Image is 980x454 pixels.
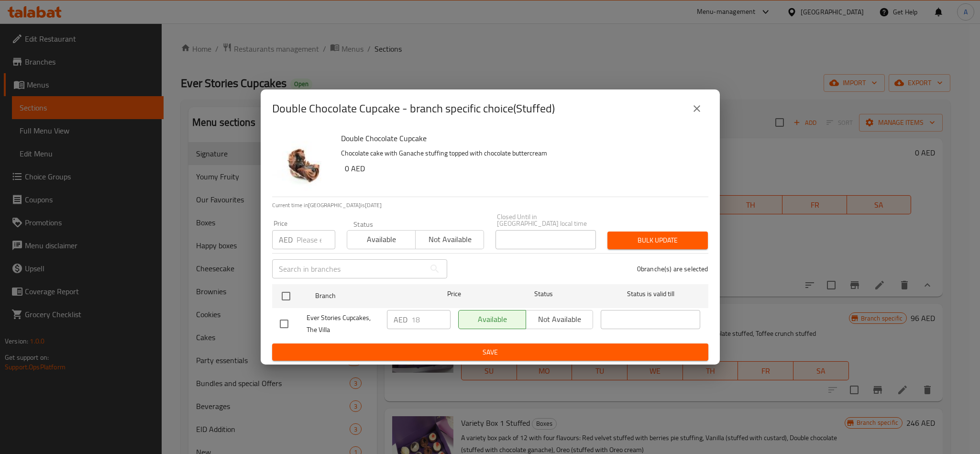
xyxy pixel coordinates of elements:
[415,230,484,249] button: Not available
[315,290,415,302] span: Branch
[419,233,480,246] span: Not available
[345,162,701,175] h6: 0 AED
[280,346,701,358] span: Save
[297,230,335,249] input: Please enter price
[341,132,701,145] h6: Double Chocolate Cupcake
[494,288,593,300] span: Status
[272,101,555,116] h2: Double Chocolate Cupcake - branch specific choice(Stuffed)
[272,201,708,210] p: Current time in [GEOGRAPHIC_DATA] is [DATE]
[341,147,701,159] p: Chocolate cake with Ganache stuffing topped with chocolate buttercream
[637,264,708,274] p: 0 branche(s) are selected
[422,288,486,300] span: Price
[607,232,708,249] button: Bulk update
[615,234,700,246] span: Bulk update
[272,259,425,278] input: Search in branches
[279,234,293,245] p: AED
[272,343,708,361] button: Save
[347,230,416,249] button: Available
[307,312,379,336] span: Ever Stories Cupcakes, The Villa
[601,288,700,300] span: Status is valid till
[394,314,407,325] p: AED
[272,132,333,193] img: Double Chocolate Cupcake
[351,233,412,246] span: Available
[411,310,451,329] input: Please enter price
[685,97,708,120] button: close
